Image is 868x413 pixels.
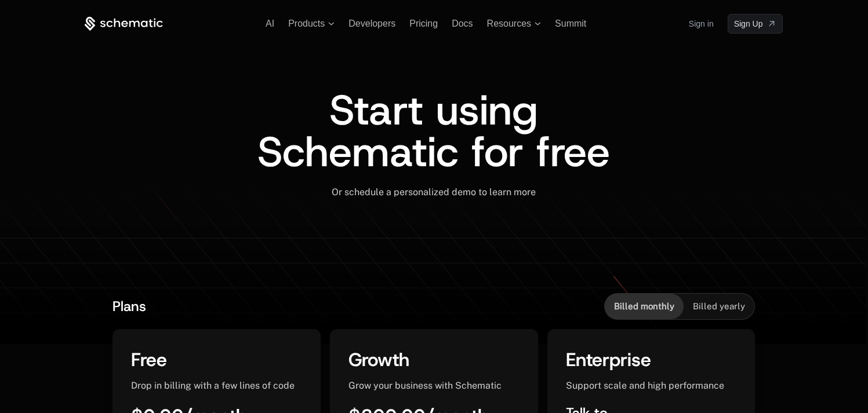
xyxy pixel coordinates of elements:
[266,19,274,28] a: AI
[257,82,610,180] span: Start using Schematic for free
[728,14,783,34] a: [object Object]
[614,301,674,312] span: Billed monthly
[288,19,325,29] span: Products
[348,348,409,372] span: Growth
[452,19,473,28] a: Docs
[487,19,531,29] span: Resources
[409,19,438,28] a: Pricing
[693,301,745,312] span: Billed yearly
[131,380,295,391] span: Drop in billing with a few lines of code
[689,14,714,33] a: Sign in
[332,187,536,198] span: Or schedule a personalized demo to learn more
[566,348,651,372] span: Enterprise
[734,18,763,30] span: Sign Up
[566,380,724,391] span: Support scale and high performance
[348,19,395,28] a: Developers
[555,19,586,28] a: Summit
[131,348,167,372] span: Free
[348,380,502,391] span: Grow your business with Schematic
[112,297,146,316] span: Plans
